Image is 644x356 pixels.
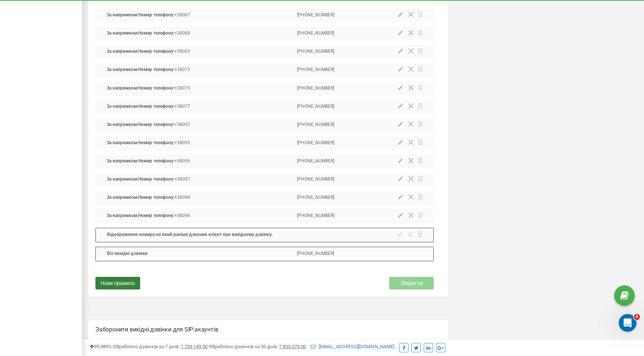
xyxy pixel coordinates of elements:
div: За напрямком:Номер телефону:+38067[PHONE_NUMBER] [95,9,434,22]
p: +38095 [107,140,233,147]
span: За напрямком: [107,140,138,145]
p: +38075 [107,85,233,92]
p: [PHONE_NUMBER] [297,30,334,37]
div: За напрямком:Номер телефону:+38069[PHONE_NUMBER] [95,45,434,59]
a: [EMAIL_ADDRESS][DOMAIN_NAME] [311,344,394,349]
iframe: Intercom live chat [619,314,637,332]
button: Зберегти [389,277,434,289]
span: Заборонити вихідні дзвінки для SIP-акаунтів [95,326,218,333]
span: За напрямком: [107,85,138,91]
p: [PHONE_NUMBER] [297,48,334,55]
p: [PHONE_NUMBER] [297,213,334,220]
u: 7 835 073,00 [279,344,306,349]
p: [PHONE_NUMBER] [297,250,334,258]
p: [PHONE_NUMBER] [297,194,334,201]
p: +38067 [107,12,233,19]
span: Номер телефону: [138,85,174,91]
div: За напрямком:Номер телефону:+38097[PHONE_NUMBER] [95,173,434,187]
p: +38099 [107,213,233,220]
p: +38069 [107,48,233,55]
div: За напрямком:Номер телефону:+38095[PHONE_NUMBER] [95,136,434,150]
p: [PHONE_NUMBER] [297,12,334,19]
p: +38097 [107,176,233,183]
span: Номер телефону: [138,177,174,182]
p: [PHONE_NUMBER] [297,158,334,165]
div: За напрямком:Номер телефону:+38093[PHONE_NUMBER] [95,118,434,132]
span: Номер телефону: [138,67,174,72]
span: За напрямком: [107,122,138,127]
span: Нове правило [101,280,135,286]
div: За напрямком:Номер телефону:+38075[PHONE_NUMBER] [95,82,434,96]
p: [PHONE_NUMBER] [297,122,334,129]
span: За напрямком: [107,67,138,72]
div: Відображення номера на який раніше дзвонив клієнт при вихідному дзвінку. [95,228,434,242]
p: +38096 [107,158,233,165]
span: Номер телефону: [138,49,174,54]
span: Номер телефону: [138,30,174,36]
span: Відображення номера на який раніше дзвонив клієнт при вихідному дзвінку. [107,232,272,237]
span: Номер телефону: [138,213,174,218]
span: Оброблено дзвінків за 7 днів : [113,344,208,349]
div: За напрямком:Номер телефону:+38098[PHONE_NUMBER] [95,191,434,205]
span: 6 [634,314,640,320]
span: Всi вихiднi дзвінки [107,251,148,256]
p: [PHONE_NUMBER] [297,176,334,183]
u: 1 739 149,00 [181,344,208,349]
p: +38098 [107,194,233,201]
p: [PHONE_NUMBER] [297,67,334,74]
div: За напрямком:Номер телефону:+38073[PHONE_NUMBER] [95,63,434,77]
span: За напрямком: [107,12,138,17]
span: Оброблено дзвінків за 30 днів : [209,344,306,349]
span: 99,989% [89,344,112,349]
div: За напрямком:Номер телефону:+38096[PHONE_NUMBER] [95,155,434,168]
span: Номер телефону: [138,195,174,200]
span: За напрямком: [107,49,138,54]
p: [PHONE_NUMBER] [297,85,334,92]
p: +38068 [107,30,233,37]
p: [PHONE_NUMBER] [297,140,334,147]
button: Нове правило [95,277,140,289]
span: За напрямком: [107,195,138,200]
span: За напрямком: [107,213,138,218]
span: За напрямком: [107,104,138,109]
span: Зберегти [401,280,423,286]
span: Номер телефону: [138,12,174,17]
span: За напрямком: [107,177,138,182]
div: За напрямком:Номер телефону:+38068[PHONE_NUMBER] [95,27,434,41]
span: За напрямком: [107,158,138,164]
span: Номер телефону: [138,104,174,109]
p: [PHONE_NUMBER] [297,103,334,110]
span: За напрямком: [107,30,138,36]
p: +38077 [107,103,233,110]
p: +38093 [107,122,233,129]
span: Номер телефону: [138,140,174,145]
div: За напрямком:Номер телефону:+38077[PHONE_NUMBER] [95,100,434,114]
span: Номер телефону: [138,122,174,127]
p: +38073 [107,67,233,74]
span: Номер телефону: [138,158,174,164]
div: За напрямком:Номер телефону:+38099[PHONE_NUMBER] [95,209,434,223]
